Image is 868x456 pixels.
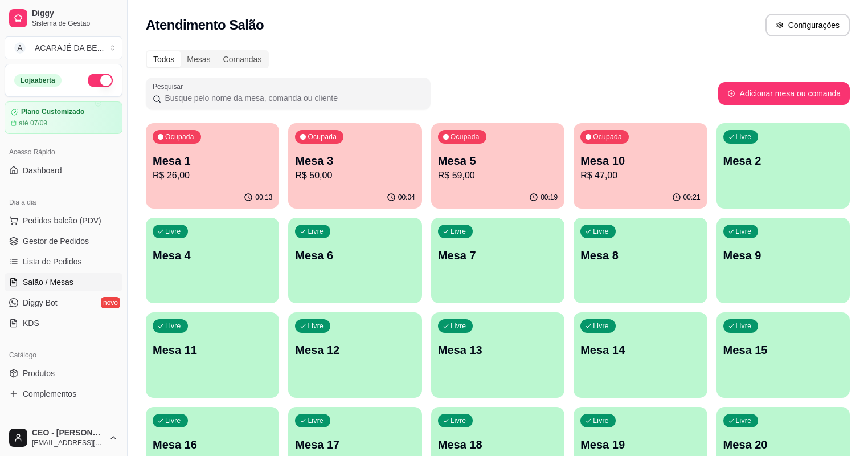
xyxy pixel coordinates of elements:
p: Livre [451,227,466,236]
span: Sistema de Gestão [32,19,118,28]
p: Mesa 6 [295,247,415,263]
p: Mesa 2 [723,153,843,169]
button: Alterar Status [88,74,113,87]
p: Mesa 13 [438,342,558,358]
button: CEO - [PERSON_NAME][EMAIL_ADDRESS][DOMAIN_NAME] [5,424,122,451]
p: Mesa 17 [295,437,415,453]
button: LivreMesa 8 [574,218,707,303]
p: Mesa 11 [153,342,272,358]
p: Mesa 12 [295,342,415,358]
span: Gestor de Pedidos [23,235,89,247]
button: OcupadaMesa 5R$ 59,0000:19 [431,123,564,209]
a: Plano Customizadoaté 07/09 [5,101,122,134]
p: Mesa 1 [153,153,272,169]
p: Livre [165,227,181,236]
label: Pesquisar [153,82,187,91]
a: Gestor de Pedidos [5,232,122,250]
p: Livre [451,321,466,331]
p: Livre [165,321,181,331]
p: Livre [736,132,752,141]
span: Lista de Pedidos [23,256,82,267]
a: Diggy Botnovo [5,294,122,312]
a: Lista de Pedidos [5,253,122,271]
p: Mesa 18 [438,437,558,453]
button: LivreMesa 2 [716,123,850,209]
button: LivreMesa 15 [716,312,850,398]
p: Mesa 14 [580,342,700,358]
span: Diggy [32,9,118,19]
span: KDS [23,317,39,329]
button: LivreMesa 13 [431,312,564,398]
p: Livre [451,416,466,425]
p: Mesa 19 [580,437,700,453]
p: Livre [165,416,181,425]
button: Configurações [765,14,850,36]
p: Livre [308,416,324,425]
div: Mesas [181,51,216,67]
button: OcupadaMesa 10R$ 47,0000:21 [574,123,707,209]
p: Mesa 16 [153,437,272,453]
button: Select a team [5,36,122,59]
p: Ocupada [451,132,480,141]
a: Salão / Mesas [5,273,122,291]
p: Livre [593,227,609,236]
p: R$ 59,00 [438,169,558,182]
article: até 07/09 [19,119,47,128]
a: Complementos [5,385,122,403]
p: Mesa 5 [438,153,558,169]
span: Produtos [23,368,55,379]
p: Livre [308,227,324,236]
button: LivreMesa 11 [146,312,279,398]
span: [EMAIL_ADDRESS][DOMAIN_NAME] [32,438,104,447]
p: Mesa 3 [295,153,415,169]
button: LivreMesa 9 [716,218,850,303]
p: Ocupada [308,132,337,141]
div: ACARAJÉ DA BE ... [35,42,104,54]
input: Pesquisar [161,92,424,104]
p: Livre [593,416,609,425]
p: Ocupada [165,132,194,141]
p: Mesa 4 [153,247,272,263]
p: Mesa 20 [723,437,843,453]
a: Dashboard [5,161,122,180]
p: Livre [736,321,752,331]
p: R$ 50,00 [295,169,415,182]
span: Salão / Mesas [23,276,73,288]
button: Adicionar mesa ou comanda [718,82,850,105]
button: LivreMesa 14 [574,312,707,398]
article: Plano Customizado [21,108,84,116]
button: LivreMesa 4 [146,218,279,303]
p: Mesa 15 [723,342,843,358]
button: LivreMesa 7 [431,218,564,303]
button: OcupadaMesa 3R$ 50,0000:04 [288,123,421,209]
p: Mesa 10 [580,153,700,169]
div: Todos [147,51,181,67]
p: Mesa 9 [723,247,843,263]
span: A [14,42,26,54]
div: Comandas [217,51,268,67]
a: KDS [5,314,122,332]
p: 00:13 [255,193,272,202]
a: DiggySistema de Gestão [5,5,122,32]
button: OcupadaMesa 1R$ 26,0000:13 [146,123,279,209]
p: R$ 26,00 [153,169,272,182]
span: Diggy Bot [23,297,58,308]
p: R$ 47,00 [580,169,700,182]
p: Livre [736,227,752,236]
span: CEO - [PERSON_NAME] [32,428,104,438]
span: Complementos [23,388,76,400]
p: 00:19 [541,193,558,202]
p: Mesa 8 [580,247,700,263]
div: Catálogo [5,346,122,364]
span: Dashboard [23,165,62,176]
button: LivreMesa 6 [288,218,421,303]
p: Mesa 7 [438,247,558,263]
button: Pedidos balcão (PDV) [5,211,122,230]
p: Ocupada [593,132,622,141]
div: Acesso Rápido [5,143,122,161]
p: 00:04 [398,193,415,202]
p: Livre [736,416,752,425]
span: Pedidos balcão (PDV) [23,215,101,226]
p: Livre [593,321,609,331]
a: Produtos [5,364,122,382]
